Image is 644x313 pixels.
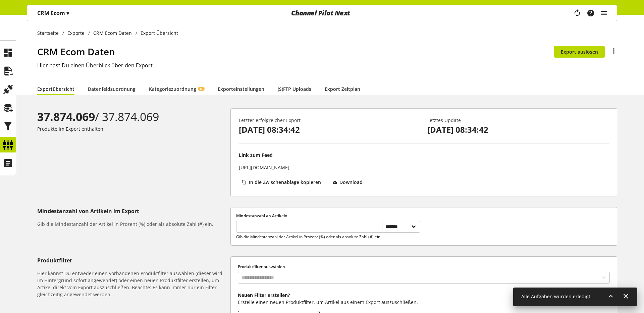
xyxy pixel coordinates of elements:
span: Export auslösen [561,48,598,55]
p: Link zum Feed [239,151,273,159]
span: Download [339,179,363,186]
b: Neuen Filter erstellen? [238,292,290,298]
label: Mindestanzahl an Artikeln [236,213,420,219]
a: Download [330,176,369,190]
span: In die Zwischenablage kopieren [249,179,321,186]
p: CRM Ecom [37,9,69,17]
b: 37.874.069 [37,109,95,124]
a: Exporte [64,29,88,37]
span: Alle Aufgaben wurden erledigt [521,293,590,300]
a: KategoriezuordnungKI [149,85,204,92]
a: Exportübersicht [37,85,74,92]
a: Datenfeldzuordnung [88,85,136,92]
p: Gib die Mindestanzahl der Artikel in Prozent (%) oder als absolute Zahl (#) ein. [236,234,382,240]
span: ▾ [66,9,69,17]
span: Exporte [67,29,85,37]
span: KI [200,87,203,91]
p: [DATE] 08:34:42 [239,124,420,136]
a: Exporteinstellungen [218,85,264,92]
p: [URL][DOMAIN_NAME] [239,164,289,171]
p: Letztes Update [427,117,609,124]
p: Erstelle einen neuen Produktfilter, um Artikel aus einem Export auszuschließen. [238,299,610,306]
p: Produkte im Export enthalten [37,125,228,132]
a: Startseite [37,29,62,37]
div: / 37.874.069 [37,108,228,125]
label: Produktfilter auswählen [238,264,610,270]
h5: Produktfilter [37,256,228,264]
a: (S)FTP Uploads [278,85,311,92]
p: [DATE] 08:34:42 [427,124,609,136]
h5: Mindestanzahl von Artikeln im Export [37,207,228,215]
button: Export auslösen [554,46,605,58]
span: Startseite [37,29,59,37]
h6: Gib die Mindestanzahl der Artikel in Prozent (%) oder als absolute Zahl (#) ein. [37,221,228,228]
button: In die Zwischenablage kopieren [239,176,327,188]
h6: Hier kannst Du entweder einen vorhandenen Produktfilter auswählen (dieser wird im Hintergrund sof... [37,270,228,298]
a: Export Zeitplan [325,85,360,92]
nav: main navigation [27,5,617,21]
h2: Hier hast Du einen Überblick über den Export. [37,61,617,69]
button: Download [330,176,369,188]
h1: CRM Ecom Daten [37,45,554,59]
p: Letzter erfolgreicher Export [239,117,420,124]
